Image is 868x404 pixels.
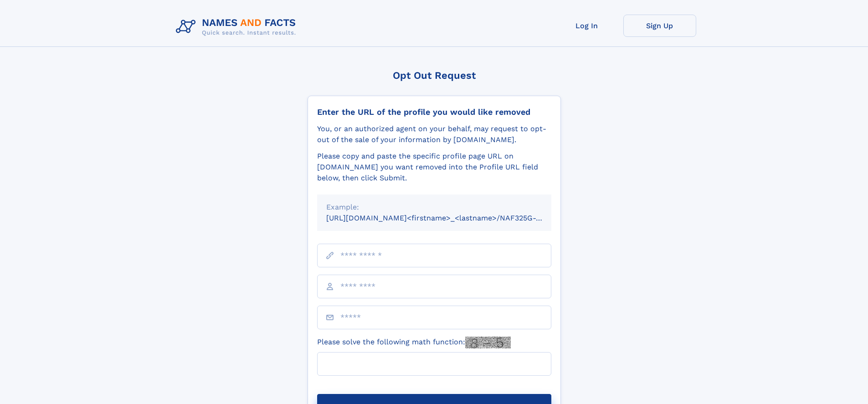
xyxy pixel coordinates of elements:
[326,202,542,213] div: Example:
[317,151,551,184] div: Please copy and paste the specific profile page URL on [DOMAIN_NAME] you want removed into the Pr...
[317,123,551,145] div: You, or an authorized agent on your behalf, may request to opt-out of the sale of your informatio...
[550,15,623,37] a: Log In
[326,214,569,222] small: [URL][DOMAIN_NAME]<firstname>_<lastname>/NAF325G-xxxxxxxx
[308,70,561,81] div: Opt Out Request
[623,15,696,37] a: Sign Up
[317,337,511,348] label: Please solve the following math function:
[172,15,303,39] img: Logo Names and Facts
[317,107,551,117] div: Enter the URL of the profile you would like removed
